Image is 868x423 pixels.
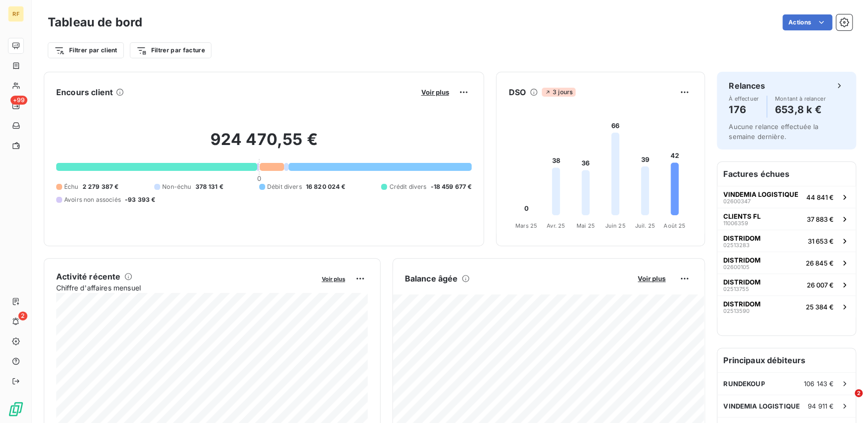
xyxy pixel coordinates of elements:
[723,212,761,220] span: CLIENTS FL
[605,222,626,229] tspan: Juin 25
[782,14,832,30] button: Actions
[56,86,113,98] h6: Encours client
[723,402,800,410] span: VINDEMIA LOGISTIQUE
[717,230,856,252] button: DISTRIDOM0251328331 653 €
[418,88,452,97] button: Voir plus
[723,190,798,198] span: VINDEMIA LOGISTIQUE
[10,96,27,105] span: +99
[83,182,119,191] span: 2 279 387 €
[808,237,834,245] span: 31 653 €
[48,13,142,31] h3: Tableau de bord
[664,222,685,229] tspan: Août 25
[723,264,750,270] span: 02600105
[723,380,765,388] span: RUNDEKOUP
[729,123,818,141] span: Aucune relance effectuée la semaine dernière.
[515,222,537,229] tspan: Mars 25
[804,380,834,388] span: 106 143 €
[723,234,761,242] span: DISTRIDOM
[729,96,759,102] span: À effectuer
[807,215,834,223] span: 37 883 €
[729,102,759,118] h4: 176
[717,186,856,208] button: VINDEMIA LOGISTIQUE0260034744 841 €
[723,286,749,292] span: 02513755
[806,193,834,201] span: 44 841 €
[430,182,472,191] span: -18 459 677 €
[723,300,761,308] span: DISTRIDOM
[8,401,24,417] img: Logo LeanPay
[257,174,261,182] span: 0
[547,222,565,229] tspan: Avr. 25
[806,303,834,311] span: 25 384 €
[8,6,24,22] div: RF
[717,252,856,274] button: DISTRIDOM0260010526 845 €
[834,389,858,413] iframe: Intercom live chat
[638,275,666,282] span: Voir plus
[723,278,761,286] span: DISTRIDOM
[421,88,449,96] span: Voir plus
[125,195,155,204] span: -93 393 €
[405,273,458,284] h6: Balance âgée
[8,98,23,114] a: +99
[775,96,826,102] span: Montant à relancer
[64,182,79,191] span: Échu
[806,259,834,267] span: 26 845 €
[56,271,120,282] h6: Activité récente
[775,102,826,118] h4: 653,8 k €
[635,274,669,283] button: Voir plus
[195,182,223,191] span: 378 131 €
[577,222,595,229] tspan: Mai 25
[56,130,472,159] h2: 924 470,55 €
[723,220,748,226] span: 11006359
[723,198,751,204] span: 02600347
[389,182,426,191] span: Crédit divers
[807,281,834,289] span: 26 007 €
[855,389,863,397] span: 2
[130,42,211,58] button: Filtrer par facture
[717,208,856,230] button: CLIENTS FL1100635937 883 €
[56,282,315,293] span: Chiffre d'affaires mensuel
[723,256,761,264] span: DISTRIDOM
[48,42,124,58] button: Filtrer par client
[717,348,856,372] h6: Principaux débiteurs
[162,182,191,191] span: Non-échu
[723,308,750,314] span: 02513590
[322,276,345,282] span: Voir plus
[319,274,348,283] button: Voir plus
[635,222,655,229] tspan: Juil. 25
[729,80,765,92] h6: Relances
[542,88,576,97] span: 3 jours
[306,182,346,191] span: 16 820 024 €
[717,274,856,295] button: DISTRIDOM0251375526 007 €
[723,242,750,248] span: 02513283
[267,182,302,191] span: Débit divers
[717,295,856,317] button: DISTRIDOM0251359025 384 €
[64,195,121,204] span: Avoirs non associés
[808,402,834,410] span: 94 911 €
[717,162,856,186] h6: Factures échues
[18,311,27,320] span: 2
[508,86,525,98] h6: DSO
